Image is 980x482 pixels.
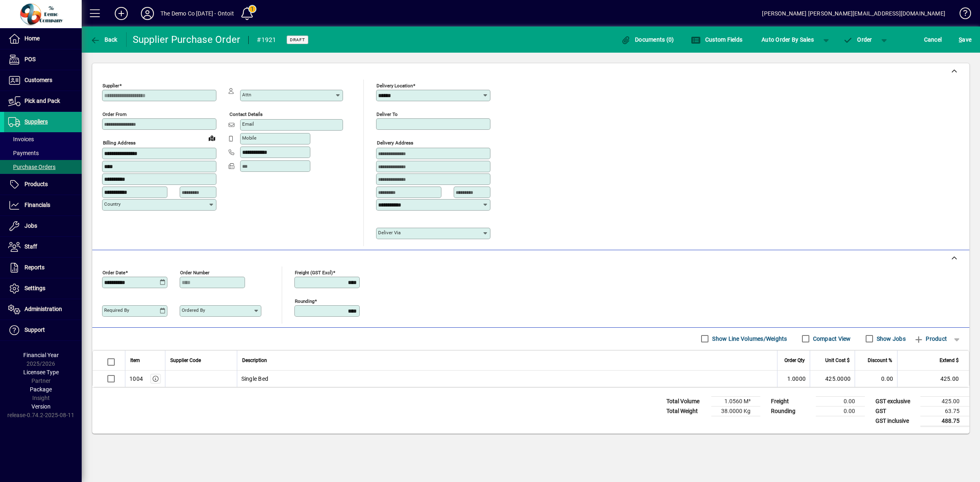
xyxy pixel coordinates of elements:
[24,264,45,271] span: Reports
[621,36,674,43] span: Documents (0)
[711,396,760,406] td: 1.0560 M³
[910,331,951,346] button: Product
[4,320,82,340] a: Support
[871,416,920,426] td: GST inclusive
[4,29,82,49] a: Home
[875,335,906,343] label: Show Jobs
[4,160,82,174] a: Purchase Orders
[242,135,256,141] mat-label: Mobile
[24,222,37,229] span: Jobs
[242,121,254,127] mat-label: Email
[102,83,119,89] mat-label: Supplier
[959,36,962,43] span: S
[619,32,676,47] button: Documents (0)
[4,216,82,236] a: Jobs
[257,33,276,47] div: #1921
[810,371,855,387] td: 425.0000
[689,32,744,47] button: Custom Fields
[922,32,944,47] button: Cancel
[4,91,82,111] a: Pick and Pack
[376,111,398,117] mat-label: Deliver To
[378,230,401,235] mat-label: Deliver via
[24,98,60,104] span: Pick and Pack
[8,150,39,156] span: Payments
[182,307,205,313] mat-label: Ordered by
[784,356,805,365] span: Order Qty
[855,371,897,387] td: 0.00
[104,307,129,313] mat-label: Required by
[102,269,125,275] mat-label: Order date
[180,269,209,275] mat-label: Order number
[8,136,34,142] span: Invoices
[295,298,314,304] mat-label: Rounding
[762,7,945,20] div: [PERSON_NAME] [PERSON_NAME][EMAIL_ADDRESS][DOMAIN_NAME]
[4,237,82,257] a: Staff
[31,403,51,410] span: Version
[24,77,52,83] span: Customers
[920,396,969,406] td: 425.00
[957,32,973,47] button: Save
[816,406,865,416] td: 0.00
[762,33,814,46] span: Auto Order By Sales
[290,37,305,42] span: Draft
[241,375,269,383] span: Single Bed
[825,356,850,365] span: Unit Cost $
[90,36,118,43] span: Back
[662,406,711,416] td: Total Weight
[24,243,37,250] span: Staff
[23,352,59,358] span: Financial Year
[871,396,920,406] td: GST exclusive
[295,269,333,275] mat-label: Freight (GST excl)
[24,285,45,291] span: Settings
[711,406,760,416] td: 38.0000 Kg
[129,375,143,383] div: 1004
[767,406,816,416] td: Rounding
[843,36,872,43] span: Order
[691,36,742,43] span: Custom Fields
[242,356,267,365] span: Description
[104,201,120,207] mat-label: Country
[170,356,201,365] span: Supplier Code
[767,396,816,406] td: Freight
[88,32,120,47] button: Back
[959,33,971,46] span: ave
[24,118,48,125] span: Suppliers
[777,371,810,387] td: 1.0000
[757,32,818,47] button: Auto Order By Sales
[24,56,36,62] span: POS
[24,181,48,187] span: Products
[920,406,969,416] td: 63.75
[24,202,50,208] span: Financials
[4,278,82,299] a: Settings
[811,335,851,343] label: Compact View
[376,83,413,89] mat-label: Delivery Location
[953,2,970,28] a: Knowledge Base
[4,174,82,195] a: Products
[710,335,787,343] label: Show Line Volumes/Weights
[24,35,40,42] span: Home
[816,396,865,406] td: 0.00
[662,396,711,406] td: Total Volume
[4,70,82,91] a: Customers
[940,356,959,365] span: Extend $
[24,306,62,312] span: Administration
[130,356,140,365] span: Item
[839,32,876,47] button: Order
[897,371,969,387] td: 425.00
[8,164,56,170] span: Purchase Orders
[4,195,82,215] a: Financials
[30,386,52,393] span: Package
[205,131,218,144] a: View on map
[133,33,241,46] div: Supplier Purchase Order
[868,356,892,365] span: Discount %
[920,416,969,426] td: 488.75
[924,33,942,46] span: Cancel
[24,327,45,333] span: Support
[914,332,947,345] span: Product
[82,32,127,47] app-page-header-button: Back
[4,49,82,70] a: POS
[102,111,127,117] mat-label: Order from
[108,6,134,21] button: Add
[4,299,82,320] a: Administration
[4,146,82,160] a: Payments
